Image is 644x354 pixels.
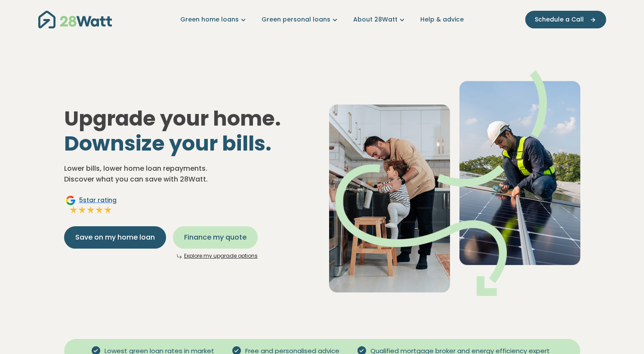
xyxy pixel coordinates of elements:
[79,196,117,205] span: 5 star rating
[184,232,247,243] span: Finance my quote
[86,206,95,214] img: Full star
[420,15,464,24] a: Help & advice
[38,11,112,28] img: 28Watt
[184,252,258,259] a: Explore my upgrade options
[104,206,112,214] img: Full star
[65,195,76,206] img: Google
[173,226,258,249] button: Finance my quote
[69,206,78,214] img: Full star
[180,15,248,24] a: Green home loans
[262,15,339,24] a: Green personal loans
[353,15,407,24] a: About 28Watt
[64,226,166,249] button: Save on my home loan
[64,129,271,158] span: Downsize your bills.
[95,206,104,214] img: Full star
[64,106,315,156] h1: Upgrade your home.
[38,9,606,31] nav: Main navigation
[64,163,315,185] p: Lower bills, lower home loan repayments. Discover what you can save with 28Watt.
[525,11,606,28] button: Schedule a Call
[535,15,584,24] span: Schedule a Call
[329,70,580,296] img: Dad helping toddler
[75,232,155,243] span: Save on my home loan
[78,206,86,214] img: Full star
[64,195,118,216] a: Google5star ratingFull starFull starFull starFull starFull star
